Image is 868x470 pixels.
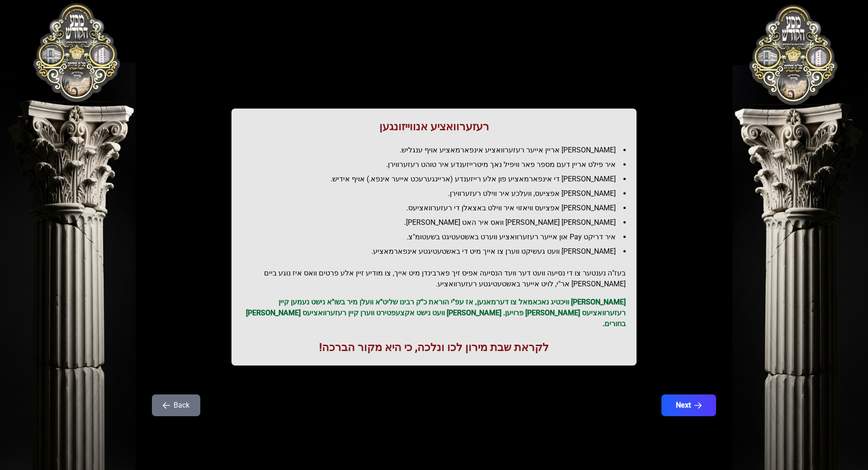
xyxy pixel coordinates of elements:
li: [PERSON_NAME] אפציעס וויאזוי איר ווילט באצאלן די רעזערוואציעס. [250,203,626,214]
h1: לקראת שבת מירון לכו ונלכה, כי היא מקור הברכה! [242,340,626,355]
li: [PERSON_NAME] וועט געשיקט ווערן צו אייך מיט די באשטעטיגטע אינפארמאציע. [250,246,626,257]
li: [PERSON_NAME] [PERSON_NAME] וואס איר האט [PERSON_NAME]. [250,217,626,228]
li: איר דריקט Pay און אייער רעזערוואציע ווערט באשטעטיגט בשעטומ"צ. [250,232,626,242]
h2: בעז"ה נענטער צו די נסיעה וועט דער וועד הנסיעה אפיס זיך פארבינדן מיט אייך, צו מודיע זיין אלע פרטים... [242,268,626,290]
h1: רעזערוואציע אנווייזונגען [242,119,626,134]
li: [PERSON_NAME] אפציעס, וועלכע איר ווילט רעזערווירן. [250,188,626,199]
li: איר פילט אריין דעם מספר פאר וויפיל נאך מיטרייזענדע איר טוהט רעזערווירן. [250,159,626,170]
li: [PERSON_NAME] די אינפארמאציע פון אלע רייזענדע (אריינגערעכט אייער אינפא.) אויף אידיש. [250,174,626,185]
button: Back [152,394,200,416]
button: Next [661,394,716,416]
p: [PERSON_NAME] וויכטיג נאכאמאל צו דערמאנען, אז עפ"י הוראת כ"ק רבינו שליט"א וועלן מיר בשו"א נישט נע... [242,297,626,329]
li: [PERSON_NAME] אריין אייער רעזערוואציע אינפארמאציע אויף ענגליש. [250,145,626,156]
